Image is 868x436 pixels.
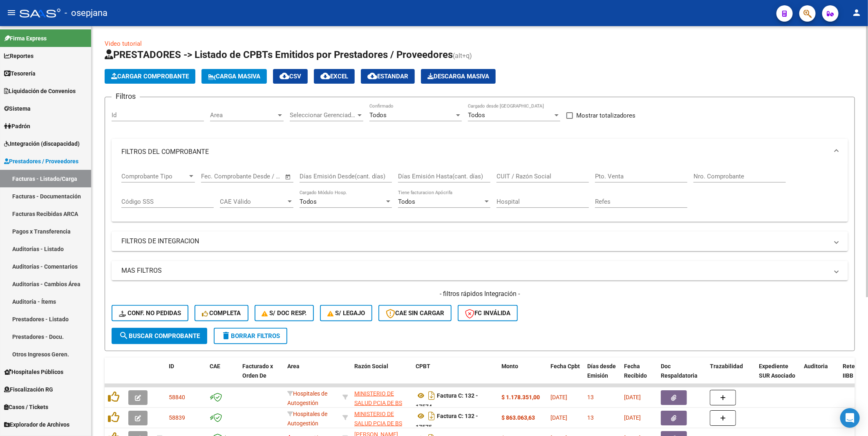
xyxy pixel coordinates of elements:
[621,358,658,394] datatable-header-cell: Fecha Recibido
[221,332,280,340] span: Borrar Filtros
[4,69,36,78] span: Tesorería
[4,104,31,113] span: Sistema
[112,261,848,280] mat-expansion-panel-header: MAS FILTROS
[112,289,848,298] h4: - filtros rápidos Integración -
[242,363,273,379] span: Facturado x Orden De
[210,363,220,369] span: CAE
[210,111,276,119] span: Area
[840,408,860,428] div: Open Intercom Messenger
[202,309,241,317] span: Completa
[759,363,795,379] span: Expediente SUR Asociado
[287,390,327,406] span: Hospitales de Autogestión
[354,363,388,369] span: Razón Social
[852,8,861,18] mat-icon: person
[201,173,228,180] input: Start date
[4,420,69,429] span: Explorador de Archivos
[416,413,478,430] strong: Factura C: 132 - 17575
[112,328,207,344] button: Buscar Comprobante
[501,363,518,369] span: Monto
[416,392,478,410] strong: Factura C: 132 - 17574
[206,358,239,394] datatable-header-cell: CAE
[458,305,518,321] button: FC Inválida
[426,409,437,423] i: Descargar documento
[220,198,286,205] span: CAE Válido
[112,305,188,321] button: Conf. no pedidas
[4,403,48,412] span: Casos / Tickets
[367,73,408,80] span: Estandar
[166,358,206,394] datatable-header-cell: ID
[284,358,339,394] datatable-header-cell: Area
[498,358,547,394] datatable-header-cell: Monto
[547,358,584,394] datatable-header-cell: Fecha Cpbt
[584,358,621,394] datatable-header-cell: Días desde Emisión
[576,111,635,120] span: Mostrar totalizadores
[354,390,402,416] span: MINISTERIO DE SALUD PCIA DE BS AS
[7,8,16,18] mat-icon: menu
[426,389,437,402] i: Descargar documento
[65,4,107,22] span: - osepjana
[354,411,402,436] span: MINISTERIO DE SALUD PCIA DE BS AS
[280,73,301,80] span: CSV
[369,111,387,119] span: Todos
[195,305,248,321] button: Completa
[587,414,594,421] span: 13
[468,111,485,119] span: Todos
[262,309,307,317] span: S/ Doc Resp.
[208,73,260,80] span: Carga Masiva
[550,414,567,421] span: [DATE]
[550,363,580,369] span: Fecha Cpbt
[221,331,231,340] mat-icon: delete
[112,165,848,222] div: FILTROS DEL COMPROBANTE
[4,139,80,148] span: Integración (discapacidad)
[169,363,174,369] span: ID
[367,71,377,81] mat-icon: cloud_download
[320,73,348,80] span: EXCEL
[587,394,594,400] span: 13
[121,266,828,275] mat-panel-title: MAS FILTROS
[280,71,289,81] mat-icon: cloud_download
[112,231,848,251] mat-expansion-panel-header: FILTROS DE INTEGRACION
[501,414,535,421] strong: $ 863.063,63
[453,52,472,60] span: (alt+q)
[4,385,53,394] span: Fiscalización RG
[624,394,641,400] span: [DATE]
[710,363,743,369] span: Trazabilidad
[273,69,308,84] button: CSV
[550,394,567,400] span: [DATE]
[121,173,188,180] span: Comprobante Tipo
[421,69,496,84] app-download-masive: Descarga masiva de comprobantes (adjuntos)
[239,358,284,394] datatable-header-cell: Facturado x Orden De
[354,389,409,406] div: 30626983398
[398,198,415,205] span: Todos
[105,69,195,84] button: Cargar Comprobante
[587,363,616,379] span: Días desde Emisión
[290,111,356,119] span: Seleccionar Gerenciador
[707,358,756,394] datatable-header-cell: Trazabilidad
[804,363,828,369] span: Auditoria
[284,172,293,182] button: Open calendar
[661,363,698,379] span: Doc Respaldatoria
[351,358,412,394] datatable-header-cell: Razón Social
[169,414,185,421] span: 58839
[412,358,498,394] datatable-header-cell: CPBT
[4,87,76,96] span: Liquidación de Convenios
[4,34,47,43] span: Firma Express
[121,147,828,156] mat-panel-title: FILTROS DEL COMPROBANTE
[658,358,707,394] datatable-header-cell: Doc Respaldatoria
[427,73,489,80] span: Descarga Masiva
[4,51,34,60] span: Reportes
[327,309,365,317] span: S/ legajo
[214,328,287,344] button: Borrar Filtros
[624,363,647,379] span: Fecha Recibido
[287,363,300,369] span: Area
[119,309,181,317] span: Conf. no pedidas
[624,414,641,421] span: [DATE]
[320,71,330,81] mat-icon: cloud_download
[119,331,129,340] mat-icon: search
[378,305,452,321] button: CAE SIN CARGAR
[112,91,140,102] h3: Filtros
[4,122,30,131] span: Padrón
[314,69,355,84] button: EXCEL
[111,73,189,80] span: Cargar Comprobante
[354,409,409,427] div: 30626983398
